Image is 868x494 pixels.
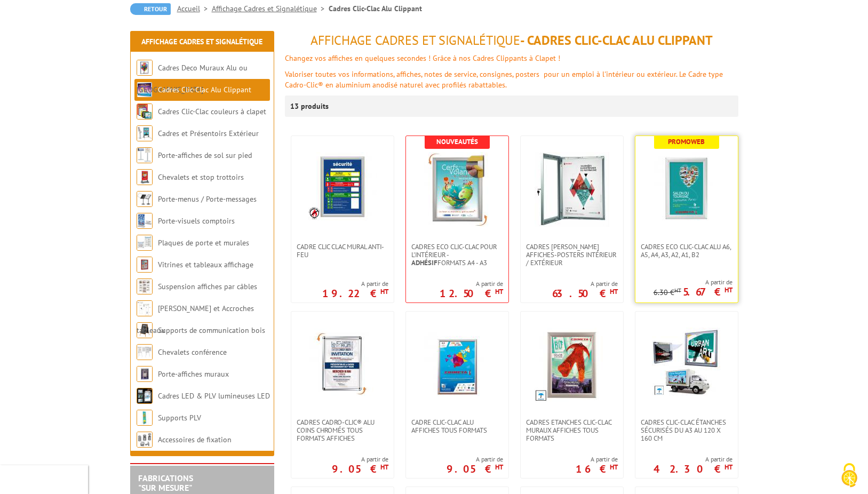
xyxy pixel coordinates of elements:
[495,463,503,472] sup: HT
[137,410,153,426] img: Supports PLV
[652,328,721,397] img: Cadres Clic-Clac Étanches Sécurisés du A3 au 120 x 160 cm
[526,243,618,267] span: Cadres [PERSON_NAME] affiches-posters intérieur / extérieur
[654,278,732,286] span: A partir de
[158,391,270,401] a: Cadres LED & PLV lumineuses LED
[158,413,201,423] a: Supports PLV
[576,455,618,464] span: A partir de
[440,280,503,288] span: A partir de
[177,4,212,13] a: Accueil
[137,103,153,119] img: Cadres Clic-Clac couleurs à clapet
[137,63,248,94] a: Cadres Deco Muraux Alu ou [GEOGRAPHIC_DATA]
[552,280,618,288] span: A partir de
[158,238,249,248] a: Plaques de porte et murales
[447,455,503,464] span: A partir de
[654,289,681,297] p: 6.30 €
[447,466,503,472] p: 9.05 €
[322,280,388,288] span: A partir de
[141,37,262,46] a: Affichage Cadres et Signalétique
[668,137,705,146] b: Promoweb
[158,260,253,269] a: Vitrines et tableaux affichage
[724,285,732,294] sup: HT
[406,418,508,434] a: Cadre Clic-Clac Alu affiches tous formats
[649,152,724,227] img: Cadres Eco Clic-Clac alu A6, A5, A4, A3, A2, A1, B2
[436,137,478,146] b: Nouveautés
[836,462,863,489] img: Cookies (fenêtre modale)
[654,466,732,472] p: 42.30 €
[138,473,193,493] a: FABRICATIONS"Sur Mesure"
[158,282,257,291] a: Suspension affiches par câbles
[310,32,520,49] span: Affichage Cadres et Signalétique
[137,125,153,141] img: Cadres et Présentoirs Extérieur
[137,191,153,207] img: Porte-menus / Porte-messages
[440,290,503,297] p: 12.50 €
[285,34,738,47] h1: - Cadres Clic-Clac Alu Clippant
[158,369,229,379] a: Porte-affiches muraux
[305,328,380,402] img: Cadres Cadro-Clic® Alu coins chromés tous formats affiches
[526,418,618,442] span: Cadres Etanches Clic-Clac muraux affiches tous formats
[635,418,738,442] a: Cadres Clic-Clac Étanches Sécurisés du A3 au 120 x 160 cm
[521,418,623,442] a: Cadres Etanches Clic-Clac muraux affiches tous formats
[411,243,503,267] span: Cadres Eco Clic-Clac pour l'intérieur - formats A4 - A3
[322,290,388,297] p: 19.22 €
[495,287,503,296] sup: HT
[329,3,422,14] li: Cadres Clic-Clac Alu Clippant
[411,258,437,267] strong: Adhésif
[158,85,251,94] a: Cadres Clic-Clac Alu Clippant
[831,458,868,494] button: Cookies (fenêtre modale)
[535,152,609,227] img: Cadres vitrines affiches-posters intérieur / extérieur
[654,455,732,464] span: A partir de
[137,147,153,163] img: Porte-affiches de sol sur pied
[521,243,623,267] a: Cadres [PERSON_NAME] affiches-posters intérieur / extérieur
[137,300,153,316] img: Cimaises et Accroches tableaux
[137,432,153,448] img: Accessoires de fixation
[380,287,388,296] sup: HT
[285,53,560,63] font: Changez vos affiches en quelques secondes ! Grâce à nos Cadres Clippants à Clapet !
[158,194,257,204] a: Porte-menus / Porte-messages
[297,243,388,259] span: Cadre CLIC CLAC Mural ANTI-FEU
[158,107,266,116] a: Cadres Clic-Clac couleurs à clapet
[137,278,153,294] img: Suspension affiches par câbles
[158,172,244,182] a: Chevalets et stop trottoirs
[137,388,153,404] img: Cadres LED & PLV lumineuses LED
[308,152,377,221] img: Cadre CLIC CLAC Mural ANTI-FEU
[137,366,153,382] img: Porte-affiches muraux
[576,466,618,472] p: 16 €
[158,129,259,138] a: Cadres et Présentoirs Extérieur
[420,152,495,227] img: Cadres Eco Clic-Clac pour l'intérieur - <strong>Adhésif</strong> formats A4 - A3
[641,243,732,259] span: Cadres Eco Clic-Clac alu A6, A5, A4, A3, A2, A1, B2
[137,235,153,251] img: Plaques de porte et murales
[635,243,738,259] a: Cadres Eco Clic-Clac alu A6, A5, A4, A3, A2, A1, B2
[610,463,618,472] sup: HT
[291,243,394,259] a: Cadre CLIC CLAC Mural ANTI-FEU
[297,418,388,442] span: Cadres Cadro-Clic® Alu coins chromés tous formats affiches
[610,287,618,296] sup: HT
[724,463,732,472] sup: HT
[158,216,235,226] a: Porte-visuels comptoirs
[158,325,265,335] a: Supports de communication bois
[406,243,508,267] a: Cadres Eco Clic-Clac pour l'intérieur -Adhésifformats A4 - A3
[291,418,394,442] a: Cadres Cadro-Clic® Alu coins chromés tous formats affiches
[212,4,329,13] a: Affichage Cadres et Signalétique
[683,289,732,295] p: 5.67 €
[290,95,330,117] p: 13 produits
[137,344,153,360] img: Chevalets conférence
[420,328,495,402] img: Cadre Clic-Clac Alu affiches tous formats
[137,304,254,335] a: [PERSON_NAME] et Accroches tableaux
[552,290,618,297] p: 63.50 €
[137,169,153,185] img: Chevalets et stop trottoirs
[332,466,388,472] p: 9.05 €
[137,213,153,229] img: Porte-visuels comptoirs
[535,328,609,402] img: Cadres Etanches Clic-Clac muraux affiches tous formats
[411,418,503,434] span: Cadre Clic-Clac Alu affiches tous formats
[641,418,732,442] span: Cadres Clic-Clac Étanches Sécurisés du A3 au 120 x 160 cm
[158,150,252,160] a: Porte-affiches de sol sur pied
[380,463,388,472] sup: HT
[137,257,153,273] img: Vitrines et tableaux affichage
[285,69,723,90] font: Valoriser toutes vos informations, affiches, notes de service, consignes, posters pour un emploi ...
[158,435,232,444] a: Accessoires de fixation
[130,3,171,15] a: Retour
[674,286,681,294] sup: HT
[158,347,227,357] a: Chevalets conférence
[137,60,153,76] img: Cadres Deco Muraux Alu ou Bois
[332,455,388,464] span: A partir de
